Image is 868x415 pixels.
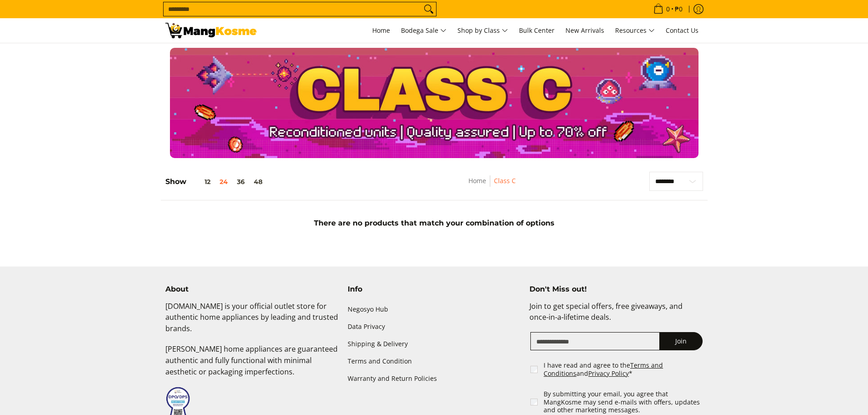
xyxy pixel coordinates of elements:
[412,175,572,196] nav: Breadcrumbs
[396,18,451,43] a: Bodega Sale
[514,18,559,43] a: Bulk Center
[372,26,390,35] span: Home
[665,6,671,12] span: 0
[544,361,704,377] label: I have read and agree to the and *
[673,6,684,12] span: ₱0
[368,18,395,43] a: Home
[165,301,339,343] p: [DOMAIN_NAME] is your official outlet store for authentic home appliances by leading and trusted ...
[651,4,685,14] span: •
[457,25,508,36] span: Shop by Class
[348,370,521,387] a: Warranty and Return Policies
[186,178,215,185] button: 12
[659,332,703,350] button: Join
[165,343,339,386] p: [PERSON_NAME] home appliances are guaranteed authentic and fully functional with minimal aestheti...
[348,335,521,353] a: Shipping & Delivery
[588,369,629,378] a: Privacy Policy
[561,18,609,43] a: New Arrivals
[529,301,703,333] p: Join to get special offers, free giveaways, and once-in-a-lifetime deals.
[348,301,521,318] a: Negosyo Hub
[348,285,521,294] h4: Info
[666,26,699,35] span: Contact Us
[529,285,703,294] h4: Don't Miss out!
[421,2,436,16] button: Search
[615,25,655,36] span: Resources
[348,353,521,370] a: Terms and Condition
[544,361,663,378] a: Terms and Conditions
[165,23,257,38] img: Class C Home &amp; Business Appliances: Up to 70% Off l Mang Kosme
[544,390,704,414] label: By submitting your email, you agree that MangKosme may send e-mails with offers, updates and othe...
[232,178,249,185] button: 36
[468,176,486,185] a: Home
[401,25,447,36] span: Bodega Sale
[249,178,267,185] button: 48
[519,26,555,35] span: Bulk Center
[165,285,339,294] h4: About
[266,18,703,43] nav: Main Menu
[161,219,708,228] h5: There are no products that match your combination of options
[611,18,659,43] a: Resources
[348,318,521,335] a: Data Privacy
[661,18,703,43] a: Contact Us
[165,177,267,186] h5: Show
[215,178,232,185] button: 24
[565,26,604,35] span: New Arrivals
[494,176,516,185] a: Class C
[453,18,513,43] a: Shop by Class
